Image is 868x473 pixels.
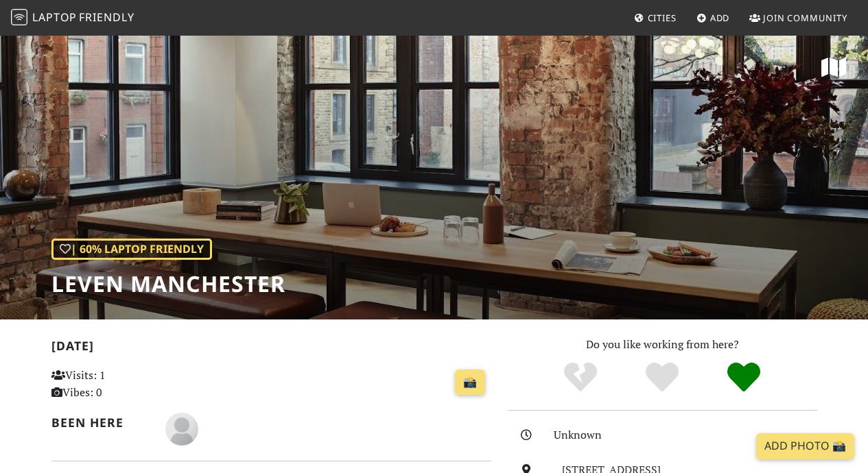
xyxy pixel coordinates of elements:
[51,415,149,430] h2: Been here
[165,420,198,435] span: Annelies
[79,10,134,25] span: Friendly
[51,271,285,297] h1: Leven Manchester
[691,5,736,30] a: Add
[11,9,27,25] img: LaptopFriendly
[51,339,491,359] h2: [DATE]
[756,433,854,459] a: Add Photo 📸
[508,336,817,354] p: Do you like working from here?
[648,12,677,24] span: Cities
[455,369,485,396] a: 📸
[51,239,212,260] div: | 60% Laptop Friendly
[763,12,847,24] span: Join Community
[703,361,784,395] div: Definitely!
[32,10,77,25] span: Laptop
[51,367,187,402] p: Visits: 1 Vibes: 0
[11,6,134,30] a: LaptopFriendly LaptopFriendly
[165,413,198,446] img: blank-535327c66bd565773addf3077783bbfce4b00ec00e9fd257753287c682c7fa38.png
[622,361,703,395] div: Yes
[629,5,682,30] a: Cities
[710,12,730,24] span: Add
[540,361,622,395] div: No
[744,5,853,30] a: Join Community
[554,426,825,444] div: Unknown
